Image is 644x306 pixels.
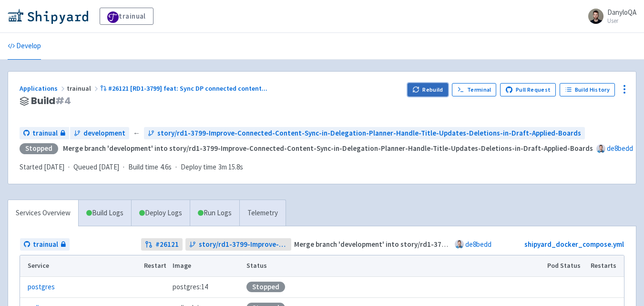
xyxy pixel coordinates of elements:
a: Develop [8,33,41,60]
strong: Merge branch 'development' into story/rd1-3799-Improve-Connected-Content-Sync-in-Delegation-Plann... [63,144,593,153]
strong: # 26121 [155,239,179,250]
span: 3m 15.8s [218,162,243,173]
div: Stopped [246,282,285,292]
a: Pull Request [500,83,556,96]
a: de8bedd [465,240,491,249]
span: postgres:14 [173,282,208,293]
small: User [607,18,636,24]
span: story/rd1-3799-Improve-Connected-Content-Sync-in-Delegation-Planner-Handle-Title-Updates-Deletion... [157,128,581,139]
span: trainual [67,84,100,93]
span: ← [133,128,140,139]
a: Run Logs [190,200,239,226]
a: Telemetry [239,200,286,226]
a: postgres [28,282,55,293]
a: development [70,127,129,140]
a: trainual [20,127,69,140]
a: #26121 [RD1-3799] feat: Sync DP connected content... [100,84,269,93]
span: Build time [128,162,158,173]
a: Build History [560,83,615,96]
div: · · · [20,162,249,173]
a: Applications [20,84,67,93]
a: #26121 [141,238,183,251]
th: Restarts [588,255,624,276]
th: Service [20,255,141,276]
a: Build Logs [79,200,131,226]
div: Stopped [20,143,58,154]
a: trainual [20,238,70,251]
a: Terminal [452,83,496,96]
time: [DATE] [44,162,64,171]
span: story/rd1-3799-Improve-Connected-Content-Sync-in-Delegation-Planner-Handle-Title-Updates-Deletion... [199,239,287,250]
span: Queued [73,162,119,171]
span: Started [20,162,64,171]
span: development [83,128,125,139]
th: Restart [141,255,169,276]
a: Deploy Logs [131,200,190,226]
span: trainual [33,239,58,250]
a: story/rd1-3799-Improve-Connected-Content-Sync-in-Delegation-Planner-Handle-Title-Updates-Deletion... [185,238,291,251]
span: Deploy time [181,162,216,173]
span: # 4 [55,94,71,107]
a: Services Overview [8,200,78,226]
th: Image [169,255,244,276]
th: Status [244,255,544,276]
span: DanyloQA [607,8,636,17]
time: [DATE] [99,162,119,171]
th: Pod Status [544,255,588,276]
button: Rebuild [408,83,449,96]
span: trainual [32,128,58,139]
span: Build [31,95,71,106]
a: trainual [100,8,153,25]
span: 4.6s [160,162,172,173]
a: de8bedd [607,144,633,153]
a: story/rd1-3799-Improve-Connected-Content-Sync-in-Delegation-Planner-Handle-Title-Updates-Deletion... [144,127,585,140]
a: shipyard_docker_compose.yml [524,240,624,249]
a: DanyloQA User [583,9,636,24]
span: #26121 [RD1-3799] feat: Sync DP connected content ... [108,84,267,93]
img: Shipyard logo [8,9,88,24]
